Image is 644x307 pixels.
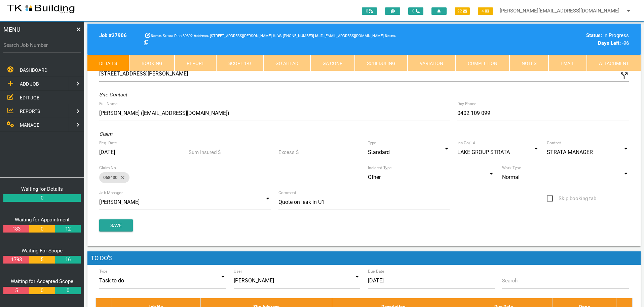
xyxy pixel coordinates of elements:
[273,34,276,38] b: H:
[99,190,123,196] label: Job Manager
[29,256,55,264] a: 5
[548,55,586,71] a: Email
[175,55,216,71] a: Report
[99,92,127,98] i: Site Contact
[20,95,40,100] span: EDIT JOB
[587,55,641,71] a: Attachment
[619,71,629,81] i: Click to show custom address field
[15,217,70,223] a: Waiting for Appointment
[385,34,396,38] b: Notes:
[99,32,127,38] b: Job # 27906
[408,55,455,71] a: Variation
[368,140,376,146] label: Type
[3,225,29,233] a: 183
[278,190,296,196] label: Comment
[320,34,324,38] b: E:
[368,165,391,171] label: Incident Type
[547,140,561,146] label: Contact
[3,25,21,34] span: MENU
[502,165,521,171] label: Work Type
[368,268,384,274] label: Due Date
[234,268,242,274] label: User
[22,248,63,254] a: Waiting For Scope
[362,7,377,15] span: 0
[320,34,384,38] span: [EMAIL_ADDRESS][DOMAIN_NAME]
[455,55,509,71] a: Completion
[20,122,39,128] span: MANAGE
[29,225,55,233] a: 0
[29,287,55,295] a: 0
[87,55,129,71] a: Details
[277,34,314,38] span: [PHONE_NUMBER]
[310,55,354,71] a: GA Conf
[189,149,221,156] label: Sum Insured $
[3,256,29,264] a: 1793
[87,251,641,265] h1: To Do's
[7,3,75,14] img: s3file
[586,32,602,38] b: Status:
[194,34,209,38] b: Address:
[99,131,112,137] i: Claim
[99,165,117,171] label: Claim No.
[502,32,629,47] div: In Progress -96
[277,34,282,38] b: W:
[457,140,476,146] label: Ins Co/LA
[455,7,470,15] span: 22
[99,172,129,183] div: 068430
[20,81,39,87] span: ADD JOB
[3,287,29,295] a: 5
[3,41,81,49] label: Search Job Number
[21,186,63,192] a: Waiting for Details
[20,67,47,73] span: DASHBOARD
[509,55,548,71] a: Notes
[598,40,621,46] b: Days Left:
[263,55,310,71] a: Go Ahead
[502,277,518,285] label: Search
[144,40,148,46] a: Click here copy customer information.
[216,55,263,71] a: Scope 1-0
[99,101,117,107] label: Full Name
[478,7,493,15] span: 4
[55,225,80,233] a: 12
[547,194,596,203] span: Skip booking tab
[99,268,108,274] label: Type
[99,219,133,232] button: Save
[278,149,299,156] label: Excess $
[55,287,80,295] a: 0
[194,34,272,38] span: [STREET_ADDRESS][PERSON_NAME]
[20,109,40,114] span: REPORTS
[11,278,73,284] a: Waiting for Accepted Scope
[55,256,80,264] a: 16
[457,101,477,107] label: Day Phone
[129,55,174,71] a: Booking
[315,34,319,38] b: M:
[99,140,117,146] label: Req. Date
[117,172,125,183] i: close
[408,7,423,15] span: 0
[3,194,81,202] a: 0
[151,34,193,38] span: Strata Plan 39392
[355,55,408,71] a: Scheduling
[151,34,162,38] b: Name:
